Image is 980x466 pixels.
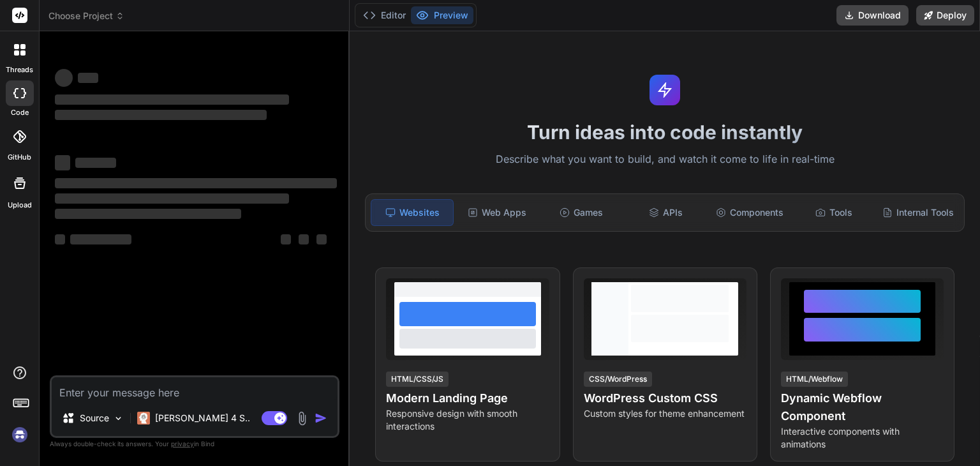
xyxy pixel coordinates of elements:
span: ‌ [70,234,131,244]
p: Interactive components with animations [781,425,944,451]
img: Pick Models [113,413,124,424]
h4: Modern Landing Page [386,389,549,407]
span: privacy [171,440,194,447]
span: ‌ [281,234,291,244]
div: HTML/Webflow [781,372,848,387]
span: ‌ [55,155,70,170]
span: Choose Project [48,10,124,22]
img: signin [9,424,31,446]
div: Games [540,199,622,226]
p: Custom styles for theme enhancement [584,407,746,420]
span: ‌ [55,94,289,105]
p: Always double-check its answers. Your in Bind [50,438,339,450]
span: ‌ [55,110,267,120]
button: Download [836,5,909,26]
button: Preview [411,6,473,24]
span: ‌ [316,234,327,244]
span: ‌ [78,73,98,83]
span: ‌ [55,209,241,219]
label: code [11,107,29,118]
p: [PERSON_NAME] 4 S.. [155,412,250,425]
label: GitHub [8,152,31,163]
span: ‌ [75,158,116,168]
img: icon [315,412,327,425]
span: ‌ [55,178,337,188]
button: Editor [358,6,411,24]
span: ‌ [299,234,309,244]
img: Claude 4 Sonnet [137,412,150,425]
div: Web Apps [456,199,538,226]
div: Components [709,199,791,226]
h4: WordPress Custom CSS [584,389,746,407]
div: APIs [625,199,706,226]
label: threads [6,64,33,75]
label: Upload [8,200,32,211]
div: CSS/WordPress [584,372,652,387]
button: Deploy [916,5,974,26]
span: ‌ [55,234,65,244]
p: Source [80,412,109,425]
div: HTML/CSS/JS [386,372,449,387]
p: Responsive design with smooth interactions [386,407,549,433]
h1: Turn ideas into code instantly [357,121,972,144]
img: attachment [295,411,309,426]
div: Tools [793,199,875,226]
h4: Dynamic Webflow Component [781,389,944,425]
div: Websites [371,199,454,226]
span: ‌ [55,69,73,87]
div: Internal Tools [877,199,959,226]
span: ‌ [55,193,289,204]
p: Describe what you want to build, and watch it come to life in real-time [357,151,972,168]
